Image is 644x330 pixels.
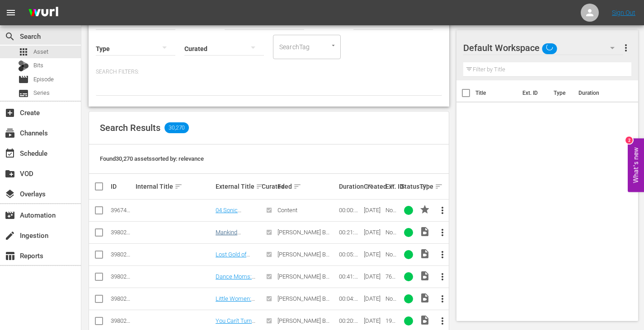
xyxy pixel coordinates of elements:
button: Open Feedback Widget [628,138,644,192]
div: Bits [18,60,29,71]
div: External Title [216,181,259,192]
div: 00:20:07.073 [339,317,361,324]
span: Asset [18,46,29,57]
div: [DATE] [364,251,383,258]
div: None [385,207,398,214]
span: Video [419,293,430,303]
th: Type [548,80,573,106]
div: [DATE] [364,207,383,214]
th: Duration [573,80,627,106]
span: Automation [5,210,15,221]
span: Video [419,270,430,281]
a: Little Women: [GEOGRAPHIC_DATA]: Come on Back to Me [216,295,259,322]
span: sort [256,182,264,191]
p: Search Filters: [96,68,442,76]
div: 2 [625,136,633,144]
span: PROMO [419,204,430,215]
button: more_vert [432,222,453,243]
div: ID [111,183,133,190]
th: Ext. ID [517,80,548,106]
button: Open [329,41,338,50]
a: Mankind Decoded: Man and Beast [216,229,253,249]
span: Channels [5,128,15,139]
span: Video [419,315,430,325]
a: 04 Sonic Branding Open [216,207,253,220]
span: menu [5,7,16,18]
button: more_vert [432,244,453,265]
div: [DATE] [364,295,383,302]
div: 39802323 [111,295,133,302]
button: more_vert [432,200,453,221]
div: 00:05:31.860 [339,251,361,258]
div: Default Workspace [463,35,623,60]
span: [PERSON_NAME] B ANY-FORM THC 081 [277,229,330,242]
div: None [385,251,398,258]
span: Schedule [5,148,15,159]
div: 00:00:05.034 [339,207,361,214]
div: 00:04:53.093 [339,295,361,302]
span: Create [5,107,15,118]
div: 00:21:41.133 [339,229,361,236]
img: ans4CAIJ8jUAAAAAAAAAAAAAAAAAAAAAAAAgQb4GAAAAAAAAAAAAAAAAAAAAAAAAJMjXAAAAAAAAAAAAAAAAAAAAAAAAgAT5G... [22,2,65,23]
span: Video [419,248,430,259]
span: sort [174,182,183,191]
span: Asset [33,47,48,56]
div: 39802319 [111,229,133,236]
span: Search [5,31,15,42]
span: Episode [18,74,29,85]
a: Dance Moms: Wildly Inappropriate [216,273,255,293]
th: Title [475,80,517,106]
div: 39802322 [111,273,133,280]
a: Sign Out [612,9,635,16]
span: [PERSON_NAME] B ANY-FORM MLT 081 [277,273,329,287]
div: [DATE] [364,317,383,324]
span: more_vert [437,293,448,304]
span: sort [293,182,301,191]
span: Content [277,207,297,214]
div: Ext. ID [385,183,398,190]
span: Ingestion [5,230,15,241]
div: Created [364,181,383,192]
button: more_vert [432,288,453,310]
div: Status [401,181,417,192]
span: 30,270 [165,122,189,133]
span: 76981 [385,273,398,287]
span: [PERSON_NAME] B ANY-FORM MLT 081 [277,295,329,309]
div: Duration [339,181,361,192]
span: Bits [33,61,43,70]
span: more_vert [437,249,448,260]
span: Video [419,226,430,237]
div: Feed [277,181,337,192]
div: Curated [262,183,274,190]
div: 39802320 [111,251,133,258]
span: Episode [33,75,54,84]
div: None [385,295,398,302]
span: Series [33,88,50,98]
span: Series [18,88,29,99]
div: Type [419,181,429,192]
button: more_vert [432,266,453,288]
div: Internal Title [136,181,213,192]
div: None [385,229,398,236]
span: [PERSON_NAME] B ANY-FORM THC 081 [277,251,330,265]
span: Found 30,270 assets sorted by: relevance [100,155,204,162]
div: 39674643 [111,207,133,214]
span: Overlays [5,189,15,200]
span: more_vert [437,227,448,238]
span: more_vert [620,42,631,53]
a: Lost Gold of World War II: The Team Finds A Mountain of Truth [216,251,259,285]
div: 00:41:31.723 [339,273,361,280]
button: more_vert [620,37,631,59]
div: 39802324 [111,317,133,324]
span: more_vert [437,271,448,282]
span: VOD [5,168,15,179]
span: Reports [5,251,15,261]
span: more_vert [437,316,448,326]
span: Search Results [100,122,160,133]
span: more_vert [437,205,448,216]
div: [DATE] [364,229,383,236]
div: [DATE] [364,273,383,280]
